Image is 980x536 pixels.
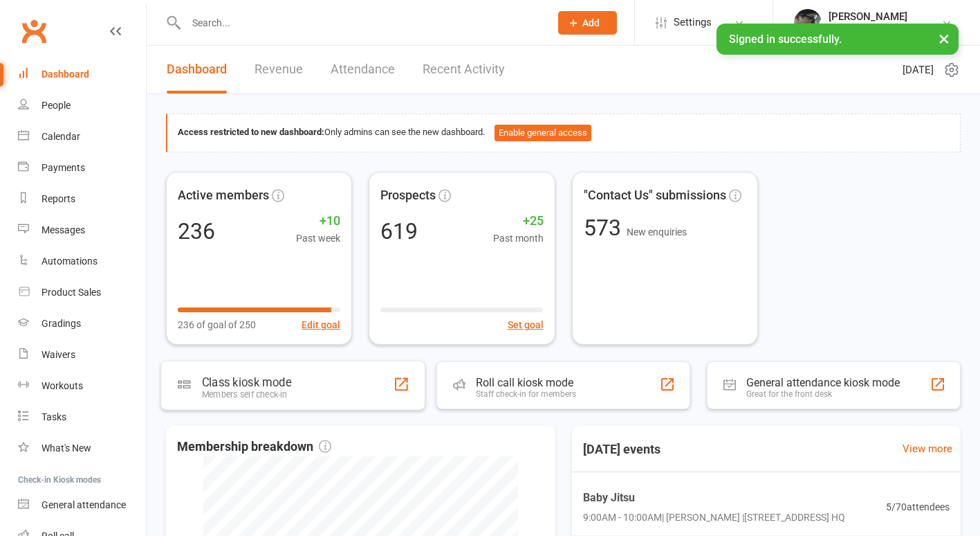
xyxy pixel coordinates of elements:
[508,317,544,332] button: Set goal
[794,9,822,37] img: thumb_image1614103803.png
[932,24,956,53] button: ×
[423,46,505,93] a: Recent Activity
[829,10,907,23] div: [PERSON_NAME]
[746,376,900,389] div: General attendance kiosk mode
[674,7,712,38] span: Settings
[41,499,126,510] div: General attendance
[202,375,291,389] div: Class kiosk mode
[178,125,950,141] div: Only admins can see the new dashboard.
[583,509,845,524] span: 9:00AM - 10:00AM | [PERSON_NAME] | [STREET_ADDRESS] HQ
[18,121,146,152] a: Calendar
[41,287,101,298] div: Product Sales
[41,162,85,173] div: Payments
[584,186,726,206] span: "Contact Us" submissions
[476,376,576,389] div: Roll call kiosk mode
[178,317,256,332] span: 236 of goal of 250
[41,100,71,111] div: People
[18,152,146,184] a: Payments
[18,59,146,90] a: Dashboard
[582,17,600,28] span: Add
[178,127,324,137] strong: Access restricted to new dashboard:
[41,131,80,142] div: Calendar
[493,211,544,231] span: +25
[167,46,227,93] a: Dashboard
[903,440,952,457] a: View more
[331,46,395,93] a: Attendance
[182,13,540,33] input: Search...
[746,389,900,399] div: Great for the front desk
[558,11,617,35] button: Add
[380,220,418,242] div: 619
[41,380,83,391] div: Workouts
[493,231,544,246] span: Past month
[584,215,627,241] span: 573
[583,489,845,507] span: Baby Jitsu
[903,62,934,78] span: [DATE]
[18,490,146,521] a: General attendance kiosk mode
[572,437,672,462] h3: [DATE] events
[41,193,75,204] div: Reports
[886,499,950,515] span: 5 / 70 attendees
[202,389,291,400] div: Members self check-in
[729,33,842,46] span: Signed in successfully.
[494,125,591,141] button: Enable general access
[18,370,146,402] a: Workouts
[18,402,146,433] a: Tasks
[302,317,340,332] button: Edit goal
[476,389,576,399] div: Staff check-in for members
[18,339,146,370] a: Waivers
[18,433,146,464] a: What's New
[255,46,303,93] a: Revenue
[41,349,75,360] div: Waivers
[18,184,146,215] a: Reports
[18,215,146,246] a: Messages
[18,277,146,308] a: Product Sales
[17,14,51,48] a: Clubworx
[296,231,340,246] span: Past week
[178,186,269,206] span: Active members
[380,186,436,206] span: Prospects
[177,437,331,457] span: Membership breakdown
[41,256,98,267] div: Automations
[41,69,89,80] div: Dashboard
[178,220,215,242] div: 236
[41,443,91,454] div: What's New
[18,246,146,277] a: Automations
[829,23,907,35] div: Knots Jiu-Jitsu
[41,224,85,235] div: Messages
[41,318,81,329] div: Gradings
[627,226,687,238] span: New enquiries
[18,90,146,121] a: People
[41,411,66,422] div: Tasks
[296,211,340,231] span: +10
[18,308,146,339] a: Gradings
